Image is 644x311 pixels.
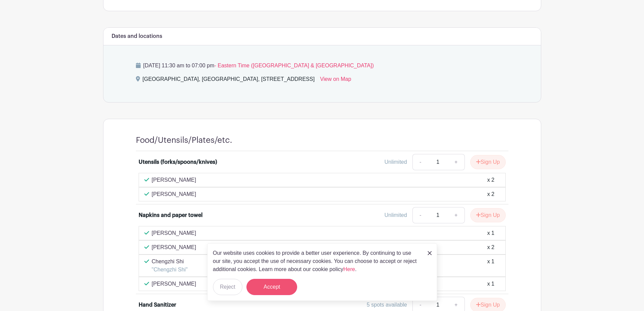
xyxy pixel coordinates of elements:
[139,301,176,309] div: Hand Sanitizer
[152,176,196,184] p: [PERSON_NAME]
[470,208,506,222] button: Sign Up
[139,211,202,219] div: Napkins and paper towel
[412,154,428,170] a: -
[487,190,494,198] div: x 2
[143,75,315,86] div: [GEOGRAPHIC_DATA], [GEOGRAPHIC_DATA], [STREET_ADDRESS]
[214,63,374,68] span: - Eastern Time ([GEOGRAPHIC_DATA] & [GEOGRAPHIC_DATA])
[412,207,428,223] a: -
[152,258,188,266] p: Chengzhi Shi
[487,258,494,274] div: x 1
[136,62,508,70] p: [DATE] 11:30 am to 07:00 pm
[112,33,162,40] h6: Dates and locations
[487,229,494,237] div: x 1
[487,176,494,184] div: x 2
[343,266,355,272] a: Here
[152,243,196,251] p: [PERSON_NAME]
[213,249,421,273] p: Our website uses cookies to provide a better user experience. By continuing to use our site, you ...
[152,190,196,198] p: [PERSON_NAME]
[448,154,464,170] a: +
[384,158,407,166] div: Unlimited
[152,280,196,288] p: [PERSON_NAME]
[428,251,432,255] img: close_button-5f87c8562297e5c2d7936805f587ecaba9071eb48480494691a3f1689db116b3.svg
[487,243,494,251] div: x 2
[384,211,407,219] div: Unlimited
[470,155,506,169] button: Sign Up
[367,301,407,309] div: 5 spots available
[246,279,297,295] button: Accept
[139,158,217,166] div: Utensils (forks/spoons/knives)
[448,207,464,223] a: +
[152,229,196,237] p: [PERSON_NAME]
[487,280,494,288] div: x 1
[136,135,232,145] h4: Food/Utensils/Plates/etc.
[213,279,242,295] button: Reject
[320,75,351,86] a: View on Map
[152,266,188,274] p: "Chengzhi Shi"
